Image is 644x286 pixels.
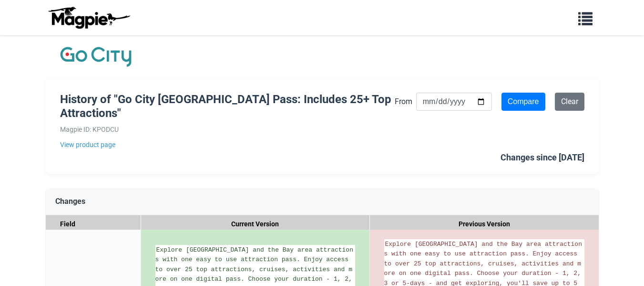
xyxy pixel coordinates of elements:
[370,215,599,233] div: Previous Version
[46,188,599,215] div: Changes
[555,93,584,111] a: Clear
[60,93,395,120] h1: History of "Go City [GEOGRAPHIC_DATA] Pass: Includes 25+ Top Attractions"
[141,215,370,233] div: Current Version
[46,215,141,233] div: Field
[60,124,395,135] div: Magpie ID: KPODCU
[501,93,545,111] input: Compare
[60,139,395,150] a: View product page
[60,45,132,69] img: Company Logo
[501,151,584,165] div: Changes since [DATE]
[46,6,132,29] img: logo-ab69f6fb50320c5b225c76a69d11143b.png
[395,95,412,108] label: From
